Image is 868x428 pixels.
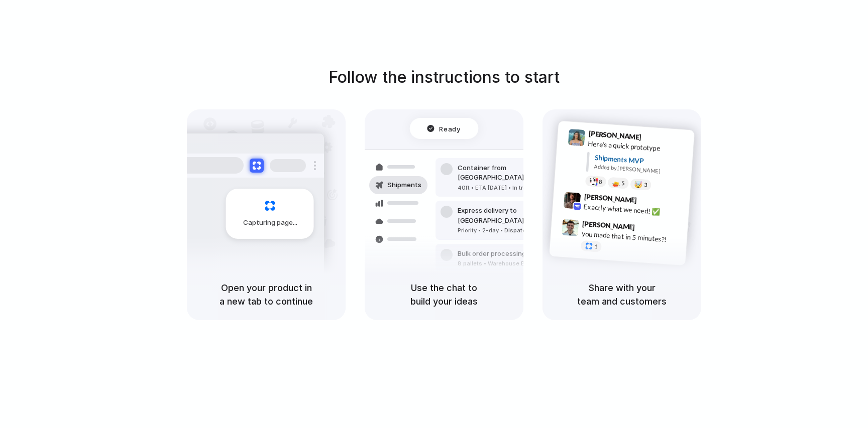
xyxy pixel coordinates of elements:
span: 9:41 AM [644,132,665,145]
div: Here's a quick prototype [588,138,688,156]
span: 9:42 AM [640,196,661,208]
div: Exactly what we need! ✅ [583,201,684,218]
span: [PERSON_NAME] [584,191,637,206]
h5: Use the chat to build your ideas [377,281,511,308]
h5: Share with your team and customers [555,281,689,308]
span: 1 [594,244,598,249]
span: 3 [644,182,647,188]
div: 40ft • ETA [DATE] • In transit [458,184,566,192]
div: Bulk order processing [458,249,551,259]
div: you made that in 5 minutes?! [581,228,682,245]
span: [PERSON_NAME] [582,218,635,232]
div: 🤯 [634,181,643,188]
span: Ready [440,123,461,133]
div: Added by [PERSON_NAME] [594,163,686,177]
div: 8 pallets • Warehouse B • Packed [458,259,551,268]
h1: Follow the instructions to start [329,65,560,89]
div: Container from [GEOGRAPHIC_DATA] [458,163,566,183]
div: Express delivery to [GEOGRAPHIC_DATA] [458,206,566,225]
span: 5 [621,181,625,186]
span: 9:47 AM [638,223,659,235]
span: Capturing page [243,218,299,228]
div: Shipments MVP [594,153,687,169]
span: 8 [599,179,602,184]
span: [PERSON_NAME] [588,128,641,142]
div: Priority • 2-day • Dispatched [458,226,566,235]
span: Shipments [387,180,421,190]
h5: Open your product in a new tab to continue [199,281,334,308]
